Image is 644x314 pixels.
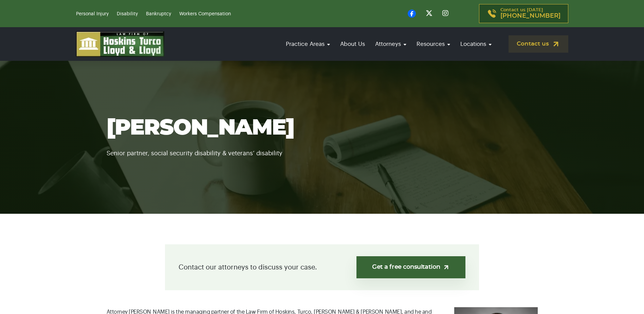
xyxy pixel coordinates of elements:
[509,35,568,53] a: Contact us
[372,34,410,54] a: Attorneys
[356,256,465,278] a: Get a free consultation
[76,12,109,16] a: Personal Injury
[443,264,450,271] img: arrow-up-right-light.svg
[107,116,538,140] h1: [PERSON_NAME]
[479,4,568,23] a: Contact us [DATE][PHONE_NUMBER]
[146,12,171,16] a: Bankruptcy
[107,140,538,158] p: Senior partner, social security disability & veterans’ disability
[117,12,138,16] a: Disability
[413,34,454,54] a: Resources
[179,12,231,16] a: Workers Compensation
[337,34,368,54] a: About Us
[282,34,333,54] a: Practice Areas
[165,244,479,290] div: Contact our attorneys to discuss your case.
[500,13,560,19] span: [PHONE_NUMBER]
[76,31,164,57] img: logo
[500,8,560,19] p: Contact us [DATE]
[457,34,495,54] a: Locations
